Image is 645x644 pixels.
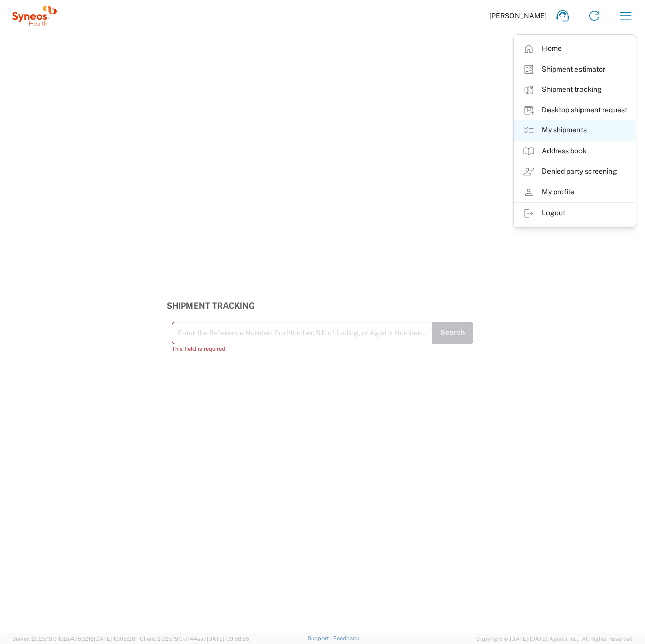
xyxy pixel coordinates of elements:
span: Server: 2025.19.0-192a4753216 [12,636,135,642]
a: Shipment estimator [514,59,635,80]
a: Shipment tracking [514,80,635,100]
span: [DATE] 10:05:38 [94,636,135,642]
a: Denied party screening [514,161,635,182]
a: Feedback [333,635,359,641]
a: My profile [514,182,635,202]
span: [PERSON_NAME] [489,11,547,20]
span: Client: 2025.19.0-7f44ea7 [140,636,249,642]
a: Desktop shipment request [514,100,635,120]
a: Logout [514,203,635,223]
h3: Shipment Tracking [167,301,478,311]
span: [DATE] 09:58:55 [207,636,249,642]
span: Copyright © [DATE]-[DATE] Agistix Inc., All Rights Reserved [476,634,633,643]
a: My shipments [514,120,635,141]
a: Address book [514,141,635,161]
a: Support [308,635,333,641]
a: Home [514,39,635,59]
div: This field is required [172,344,432,353]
